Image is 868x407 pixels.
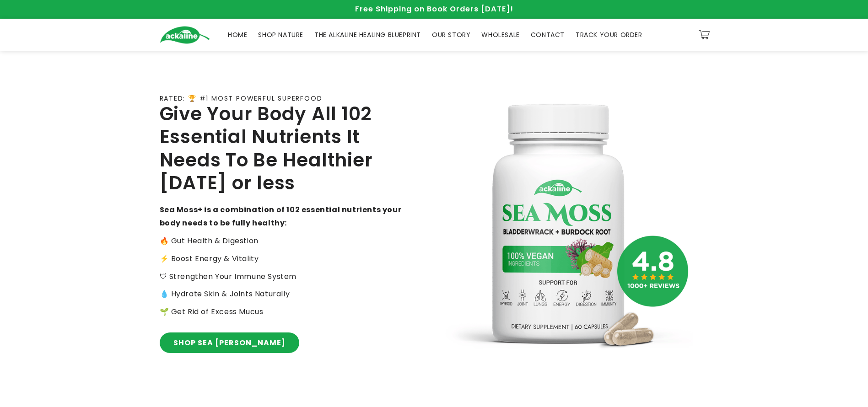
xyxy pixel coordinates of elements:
[481,31,519,39] span: WHOLESALE
[160,102,402,195] h2: Give Your Body All 102 Essential Nutrients It Needs To Be Healthier [DATE] or less
[570,25,648,44] a: TRACK YOUR ORDER
[160,270,402,284] p: 🛡 Strengthen Your Immune System
[160,305,402,319] p: 🌱 Get Rid of Excess Mucus
[314,31,421,39] span: THE ALKALINE HEALING BLUEPRINT
[426,25,476,44] a: OUR STORY
[309,25,426,44] a: THE ALKALINE HEALING BLUEPRINT
[253,25,309,44] a: SHOP NATURE
[222,25,253,44] a: HOME
[160,288,402,301] p: 💧 Hydrate Skin & Joints Naturally
[228,31,247,39] span: HOME
[160,95,323,102] p: RATED: 🏆 #1 MOST POWERFUL SUPERFOOD
[476,25,525,44] a: WHOLESALE
[160,26,210,44] img: Ackaline
[258,31,303,39] span: SHOP NATURE
[160,235,402,248] p: 🔥 Gut Health & Digestion
[160,332,299,353] a: SHOP SEA [PERSON_NAME]
[576,31,642,39] span: TRACK YOUR ORDER
[355,4,513,14] span: Free Shipping on Book Orders [DATE]!
[160,252,402,266] p: ⚡️ Boost Energy & Vitality
[432,31,470,39] span: OUR STORY
[160,204,402,228] strong: Sea Moss+ is a combination of 102 essential nutrients your body needs to be fully healthy:
[531,31,565,39] span: CONTACT
[525,25,570,44] a: CONTACT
